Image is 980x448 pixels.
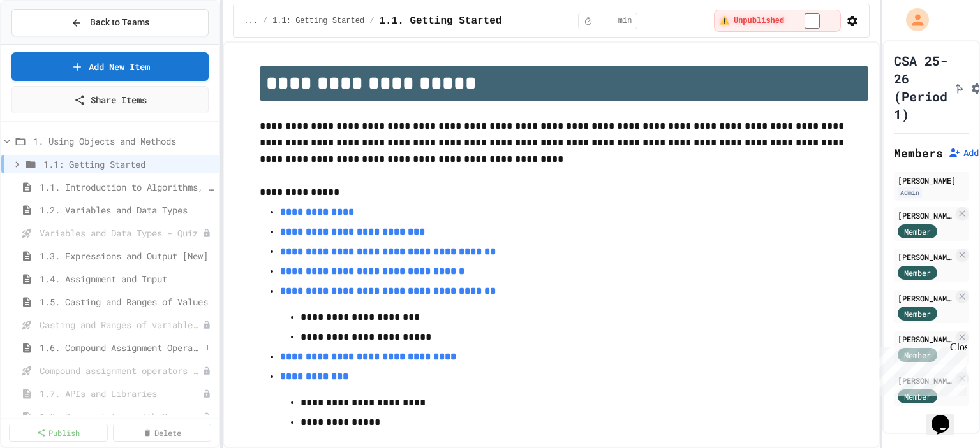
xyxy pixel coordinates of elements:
[714,10,841,32] div: ⚠️ Students cannot see this content! Click the toggle to publish it and make it visible to your c...
[904,308,931,319] span: Member
[244,16,258,26] span: ...
[202,412,211,421] div: Unpublished
[40,226,202,240] span: Variables and Data Types - Quiz
[953,80,965,95] button: Click to see fork details
[40,295,214,308] span: 1.5. Casting and Ranges of Values
[904,391,931,402] span: Member
[893,5,932,34] div: My Account
[9,424,108,442] a: Publish
[202,229,211,238] div: Unpublished
[789,13,835,29] input: publish toggle
[5,5,88,81] div: Chat with us now!Close
[40,364,202,377] span: Compound assignment operators - Quiz
[894,144,943,162] h2: Members
[40,272,214,285] span: 1.4. Assignment and Input
[720,16,784,26] span: ⚠️ Unpublished
[40,387,202,400] span: 1.7. APIs and Libraries
[40,203,214,217] span: 1.2. Variables and Data Types
[898,251,953,263] div: [PERSON_NAME]
[40,180,214,194] span: 1.1. Introduction to Algorithms, Programming, and Compilers
[33,134,214,148] span: 1. Using Objects and Methods
[948,147,979,159] button: Add
[894,52,947,123] h1: CSA 25-26 (Period 1)
[926,397,967,435] iframe: chat widget
[11,52,209,81] a: Add New Item
[898,210,953,221] div: [PERSON_NAME]
[90,16,149,29] span: Back to Teams
[201,342,214,354] button: More options
[113,424,212,442] a: Delete
[263,16,267,26] span: /
[202,321,211,329] div: Unpublished
[369,16,374,26] span: /
[11,9,209,36] button: Back to Teams
[40,410,202,423] span: 1.8. Documentation with Comments and Preconditions
[272,16,364,26] span: 1.1: Getting Started
[202,389,211,398] div: Unpublished
[43,157,214,171] span: 1.1: Getting Started
[618,16,632,26] span: min
[898,187,922,198] div: Admin
[898,175,965,186] div: [PERSON_NAME]
[11,86,209,113] a: Share Items
[40,318,202,331] span: Casting and Ranges of variables - Quiz
[898,333,953,345] div: [PERSON_NAME]
[874,342,967,396] iframe: chat widget
[904,267,931,278] span: Member
[904,226,931,237] span: Member
[202,366,211,375] div: Unpublished
[40,341,201,354] span: 1.6. Compound Assignment Operators
[898,293,953,304] div: [PERSON_NAME]
[379,13,501,29] span: 1.1. Getting Started
[40,249,214,263] span: 1.3. Expressions and Output [New]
